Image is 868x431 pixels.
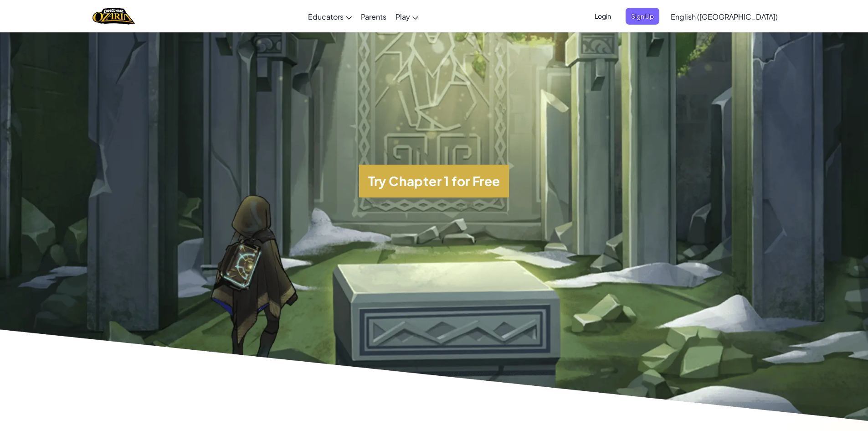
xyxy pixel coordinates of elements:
img: Home [92,7,135,26]
button: Try Chapter 1 for Free [359,165,509,197]
span: English ([GEOGRAPHIC_DATA]) [671,12,778,21]
span: Educators [308,12,344,21]
span: Play [395,12,410,21]
a: English ([GEOGRAPHIC_DATA]) [666,4,782,29]
button: Sign Up [626,8,659,25]
a: Play [391,4,423,29]
a: Educators [303,4,356,29]
a: Ozaria by CodeCombat logo [92,7,135,26]
a: Parents [356,4,391,29]
button: Login [589,8,616,25]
